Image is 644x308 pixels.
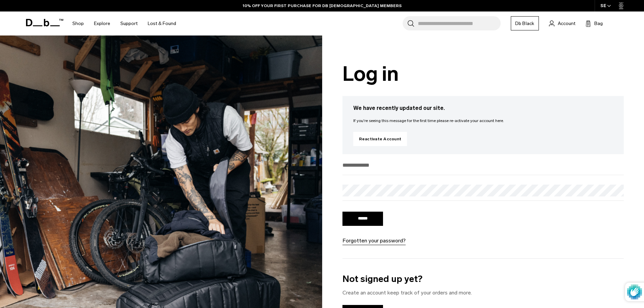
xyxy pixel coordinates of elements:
[353,132,407,146] a: Reactivate Account
[243,3,402,9] a: 10% OFF YOUR FIRST PURCHASE FOR DB [DEMOGRAPHIC_DATA] MEMBERS
[342,272,624,286] h3: Not signed up yet?
[627,283,642,301] img: Protected by hCaptcha
[549,19,575,27] a: Account
[72,11,84,35] a: Shop
[120,11,138,35] a: Support
[353,118,613,124] p: If you're seeing this message for the first time please re-activate your account here.
[94,11,110,35] a: Explore
[342,237,406,245] a: Forgotten your password?
[148,11,176,35] a: Lost & Found
[558,20,575,27] span: Account
[586,19,603,27] button: Bag
[342,289,624,297] p: Create an account keep track of your orders and more.
[67,11,181,35] nav: Main Navigation
[342,63,624,85] h1: Log in
[511,16,539,30] a: Db Black
[353,104,613,112] h3: We have recently updated our site.
[594,20,603,27] span: Bag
